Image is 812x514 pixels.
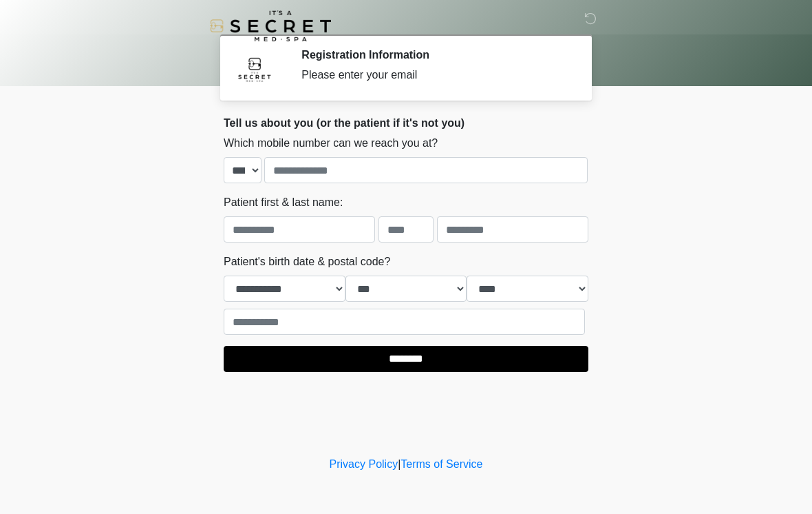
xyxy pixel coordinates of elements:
h2: Tell us about you (or the patient if it's not you) [224,116,588,130]
a: Privacy Policy [330,458,398,470]
a: Terms of Service [400,458,482,470]
label: Patient's birth date & postal code? [224,254,390,270]
h2: Registration Information [301,48,568,61]
label: Patient first & last name: [224,194,343,211]
a: | [398,458,400,470]
div: Please enter your email [301,67,568,83]
img: It's A Secret Med Spa Logo [210,10,331,41]
img: Agent Avatar [234,48,275,90]
label: Which mobile number can we reach you at? [224,135,438,152]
